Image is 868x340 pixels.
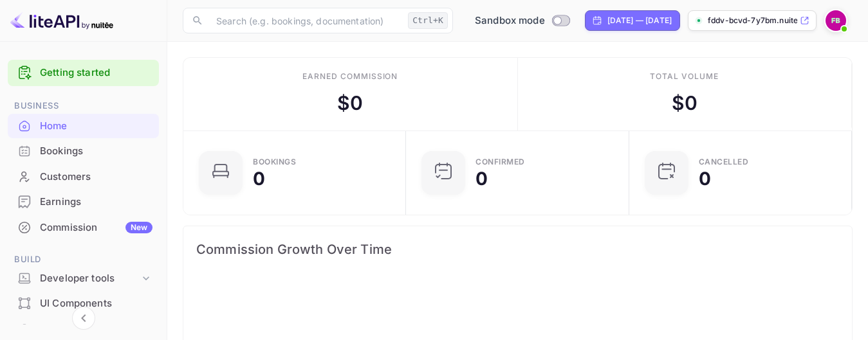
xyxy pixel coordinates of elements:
input: Search (e.g. bookings, documentation) [208,8,403,33]
span: Sandbox mode [475,13,545,28]
div: Bookings [8,139,159,164]
div: Confirmed [476,158,525,166]
div: Switch to Production mode [470,13,575,28]
div: Customers [8,165,159,190]
a: UI Components [8,291,159,315]
span: Business [8,99,159,113]
div: Earnings [8,190,159,215]
div: CommissionNew [8,215,159,240]
div: $ 0 [672,89,697,118]
div: Customers [40,170,152,184]
a: Getting started [40,66,152,80]
div: 0 [253,170,265,188]
div: UI Components [8,291,159,316]
div: New [125,222,152,233]
div: $ 0 [337,89,363,118]
div: Ctrl+K [408,12,448,29]
div: 0 [699,170,711,188]
button: Collapse navigation [72,307,95,330]
div: Home [40,119,152,134]
div: 0 [476,170,488,188]
img: fddv bcvd [826,10,846,31]
div: Developer tools [8,267,159,290]
div: Performance [40,322,152,337]
a: Earnings [8,190,159,213]
div: Earnings [40,195,152,210]
div: Commission [40,220,152,235]
span: Commission Growth Over Time [196,239,839,260]
div: [DATE] — [DATE] [607,15,672,26]
div: Home [8,114,159,139]
div: Bookings [40,144,152,159]
span: Build [8,253,159,267]
div: CANCELLED [699,158,749,166]
div: Total volume [650,71,719,82]
a: Home [8,114,159,138]
a: Bookings [8,139,159,163]
div: Getting started [8,60,159,86]
div: Bookings [253,158,296,166]
a: Customers [8,165,159,188]
div: Developer tools [40,271,140,286]
div: UI Components [40,296,152,311]
div: Earned commission [302,71,398,82]
a: CommissionNew [8,215,159,239]
img: LiteAPI logo [10,10,113,31]
p: fddv-bcvd-7y7bm.nuitee... [708,15,797,26]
